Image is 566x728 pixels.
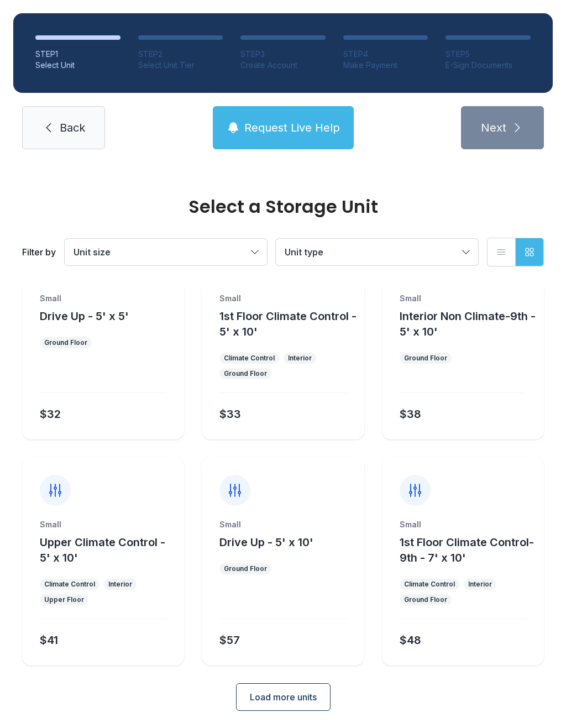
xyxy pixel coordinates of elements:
[219,406,241,422] div: $33
[74,247,111,258] span: Unit size
[400,310,536,338] span: Interior Non Climate-9th - 5' x 10'
[219,310,357,338] span: 1st Floor Climate Control - 5' x 10'
[219,293,346,304] div: Small
[343,49,428,60] div: STEP 4
[108,580,132,589] div: Interior
[60,120,85,135] span: Back
[138,49,223,60] div: STEP 2
[468,580,492,589] div: Interior
[404,595,447,604] div: Ground Floor
[219,536,313,549] span: Drive Up - 5' x 10'
[285,247,323,258] span: Unit type
[44,338,87,347] div: Ground Floor
[44,580,95,589] div: Climate Control
[400,519,526,530] div: Small
[44,595,84,604] div: Upper Floor
[219,632,240,648] div: $57
[400,406,421,422] div: $38
[240,49,326,60] div: STEP 3
[224,354,275,363] div: Climate Control
[404,354,447,363] div: Ground Floor
[219,308,359,339] button: 1st Floor Climate Control - 5' x 10'
[138,60,223,71] div: Select Unit Tier
[22,245,56,259] div: Filter by
[240,60,326,71] div: Create Account
[219,535,313,550] button: Drive Up - 5' x 10'
[22,198,544,216] div: Select a Storage Unit
[40,632,58,648] div: $41
[244,120,340,135] span: Request Live Help
[40,310,129,323] span: Drive Up - 5' x 5'
[250,690,317,704] span: Load more units
[400,293,526,304] div: Small
[224,369,267,378] div: Ground Floor
[35,60,120,71] div: Select Unit
[219,519,346,530] div: Small
[40,406,61,422] div: $32
[40,519,166,530] div: Small
[446,60,531,71] div: E-Sign Documents
[40,536,165,564] span: Upper Climate Control - 5' x 10'
[40,293,166,304] div: Small
[35,49,120,60] div: STEP 1
[276,239,478,265] button: Unit type
[288,354,312,363] div: Interior
[404,580,455,589] div: Climate Control
[224,564,267,573] div: Ground Floor
[400,536,534,564] span: 1st Floor Climate Control-9th - 7' x 10'
[343,60,428,71] div: Make Payment
[40,535,180,565] button: Upper Climate Control - 5' x 10'
[481,120,506,135] span: Next
[446,49,531,60] div: STEP 5
[400,308,539,339] button: Interior Non Climate-9th - 5' x 10'
[40,308,129,324] button: Drive Up - 5' x 5'
[65,239,267,265] button: Unit size
[400,535,539,565] button: 1st Floor Climate Control-9th - 7' x 10'
[400,632,421,648] div: $48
